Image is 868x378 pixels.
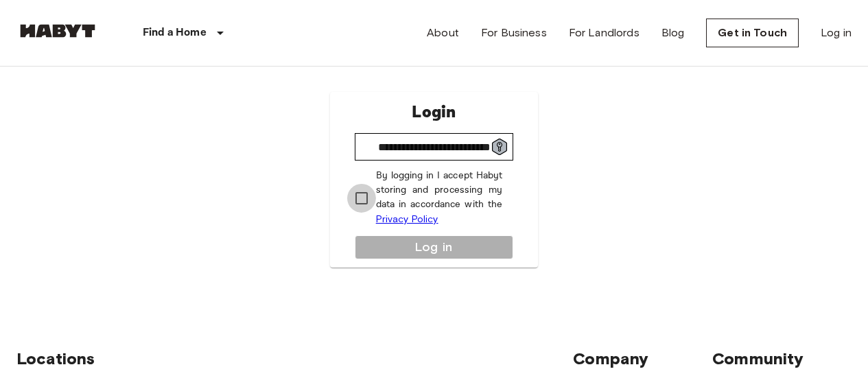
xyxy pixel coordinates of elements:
[16,349,95,368] span: Locations
[412,100,456,125] p: Login
[427,25,459,41] a: About
[821,25,852,41] a: Log in
[573,349,648,368] span: Company
[143,25,207,41] p: Find a Home
[569,25,640,41] a: For Landlords
[712,349,804,368] span: Community
[481,25,547,41] a: For Business
[661,25,685,41] a: Blog
[706,19,799,47] a: Get in Touch
[376,169,503,227] p: By logging in I accept Habyt storing and processing my data in accordance with the
[16,24,99,38] img: Habyt
[376,213,438,225] a: Privacy Policy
